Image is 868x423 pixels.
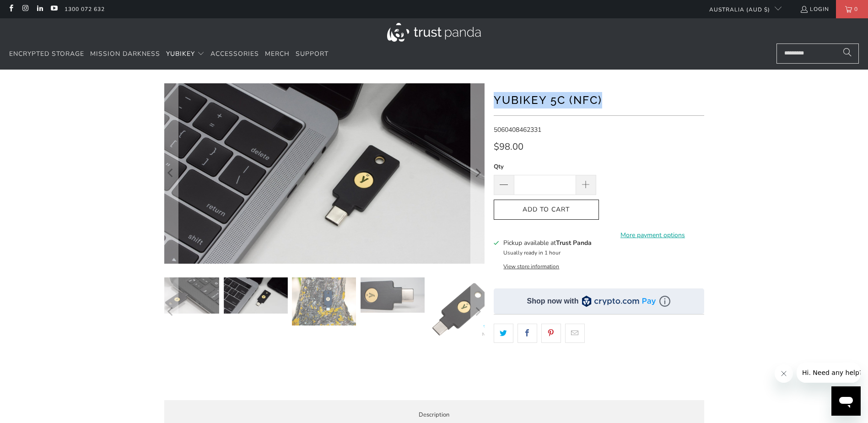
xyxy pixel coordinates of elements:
a: Trust Panda Australia on YouTube [50,5,58,13]
img: YubiKey 5C (NFC) - Trust Panda [155,277,219,314]
a: Support [296,43,329,65]
span: Encrypted Storage [9,49,84,58]
img: YubiKey 5C (NFC) - Trust Panda [361,277,425,313]
a: Share this on Twitter [494,324,513,343]
a: Login [800,4,829,14]
span: Add to Cart [503,206,589,214]
img: YubiKey 5C (NFC) - Trust Panda [292,277,356,325]
a: 1300 072 632 [65,4,105,14]
iframe: Close message [775,364,793,383]
a: Merch [265,43,290,65]
span: $98.00 [494,141,523,153]
nav: Translation missing: en.navigation.header.main_nav [9,43,329,65]
div: Shop now with [527,296,579,306]
iframe: Reviews Widget [494,359,704,389]
button: Next [470,83,485,264]
span: YubiKey [166,49,195,58]
a: Share this on Facebook [518,324,537,343]
a: Encrypted Storage [9,43,84,65]
summary: YubiKey [166,43,205,65]
span: Support [296,49,329,58]
h3: Pickup available at [503,238,592,248]
button: Previous [164,83,178,264]
span: Mission Darkness [90,49,160,58]
a: Accessories [210,43,259,65]
button: Previous [164,277,178,346]
a: Mission Darkness [90,43,160,65]
input: Search... [776,43,859,64]
small: Usually ready in 1 hour [503,249,561,256]
a: YubiKey 5C (NFC) - Trust Panda [164,83,484,264]
button: Next [470,277,485,346]
img: YubiKey 5C (NFC) - Trust Panda [224,277,288,314]
span: Accessories [210,49,259,58]
iframe: Button to launch messaging window [831,386,861,416]
a: Trust Panda Australia on LinkedIn [36,5,43,13]
a: More payment options [602,230,704,240]
span: Hi. Need any help? [5,6,66,14]
span: 5060408462331 [494,125,541,134]
iframe: Message from company [797,363,861,383]
a: Trust Panda Australia on Facebook [7,5,15,13]
button: Add to Cart [494,200,599,220]
b: Trust Panda [556,239,592,247]
label: Qty [494,162,596,172]
a: Trust Panda Australia on Instagram [21,5,29,13]
button: Search [836,43,859,64]
span: Merch [265,49,290,58]
img: YubiKey 5C (NFC) - Trust Panda [430,277,494,342]
a: Email this to a friend [565,324,585,343]
img: Trust Panda Australia [387,23,481,42]
a: Share this on Pinterest [541,324,561,343]
h1: YubiKey 5C (NFC) [494,90,704,108]
button: View store information [503,263,559,270]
